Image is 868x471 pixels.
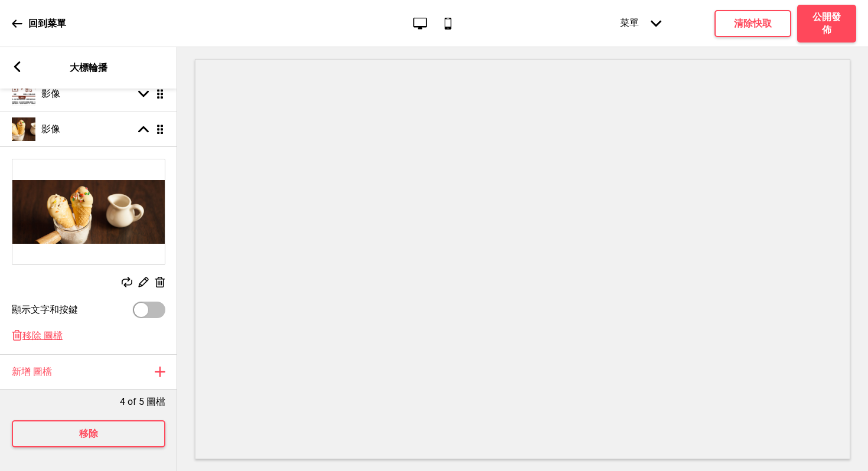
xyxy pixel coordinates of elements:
h4: 清除快取 [734,17,772,30]
button: 移除 [12,420,165,447]
h4: 新增 圖檔 [12,365,52,378]
a: 回到菜單 [12,8,66,40]
p: 大標輪播 [70,61,107,74]
p: 4 of 5 圖檔 [120,395,165,408]
label: 顯示文字和按鍵 [12,304,78,316]
div: 菜單 [608,5,673,41]
h4: 移除 [79,427,98,440]
button: 公開發佈 [797,5,856,42]
p: 回到菜單 [28,17,66,30]
span: 移除 圖檔 [22,330,63,342]
h4: 公開發佈 [809,11,844,37]
button: 清除快取 [714,10,791,37]
h4: 影像 [41,87,60,100]
img: Image [12,159,165,264]
h4: 影像 [41,123,60,136]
